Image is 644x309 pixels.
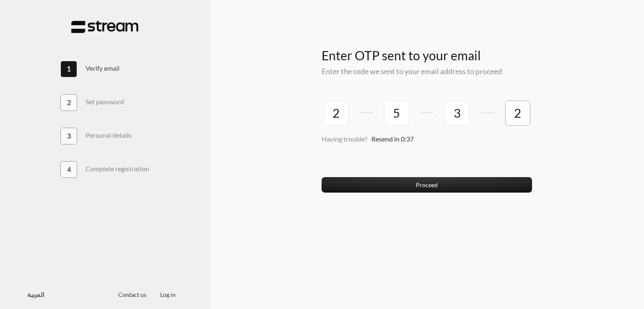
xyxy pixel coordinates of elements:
[371,135,414,143] span: Resend in 0:37
[153,286,183,302] button: Log in
[86,98,124,106] h3: Set password
[86,64,119,72] h3: Verify email
[322,67,532,76] h5: Enter the code we sent to your email address to proceed
[86,165,149,173] h3: Complete registration
[112,291,153,298] a: Contact us
[67,165,71,175] span: 4
[322,135,367,143] span: Having trouble?
[27,286,44,302] a: العربية
[322,177,532,193] button: Proceed
[67,98,71,108] span: 2
[67,131,71,141] span: 3
[322,34,532,63] h3: Enter OTP sent to your email
[71,21,138,33] img: Stream Pay
[67,64,71,75] span: 1
[153,291,183,298] a: Log in
[86,131,132,139] h3: Personal details
[112,286,153,302] button: Contact us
